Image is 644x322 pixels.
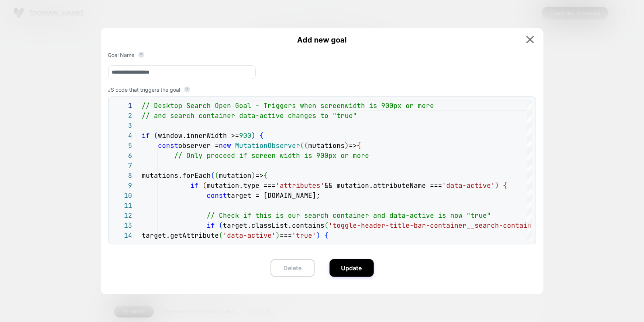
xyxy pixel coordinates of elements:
span: ( [324,221,328,230]
span: ( [219,231,223,240]
span: 'data-active' [223,231,276,240]
span: ) [251,171,255,180]
span: active is now "true" [410,211,491,220]
span: => [255,171,264,180]
div: 10 [112,190,132,200]
span: && mutation.attributeName === [324,181,442,190]
span: if [207,221,215,230]
div: 6 [112,150,132,160]
span: ( [203,181,207,190]
span: 'data-active' [442,181,495,190]
span: { [324,231,328,240]
span: { [503,181,507,190]
span: 'attributes' [276,181,324,190]
span: // Only proceed if screen width is 900px or more [174,151,369,160]
span: 'toggle-header-title-bar-container__search-contain [328,221,531,230]
span: ( [219,221,223,230]
span: ) [276,231,280,240]
span: mutation [219,171,251,180]
span: 'true' [292,231,316,240]
span: ( [211,171,215,180]
div: 12 [112,210,132,220]
span: ( [215,171,219,180]
div: 14 [112,230,132,240]
span: const [207,191,227,200]
div: 7 [112,160,132,170]
span: target = [DOMAIN_NAME]; [227,191,320,200]
span: ) [316,231,320,240]
span: if [190,181,199,190]
span: target.getAttribute [142,231,219,240]
span: ) [495,181,499,190]
div: 9 [112,180,132,190]
div: 13 [112,220,132,230]
span: // Check if this is our search container and data- [207,211,410,220]
span: { [264,171,268,180]
span: mutations.forEach [142,171,211,180]
span: mutation.type === [207,181,276,190]
div: 11 [112,200,132,210]
div: 8 [112,170,132,180]
span: === [280,231,292,240]
span: target.classList.contains [223,221,324,230]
